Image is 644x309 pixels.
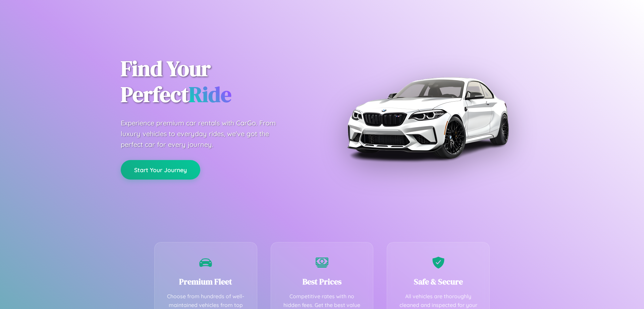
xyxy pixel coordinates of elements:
[397,276,479,287] h3: Safe & Secure
[121,118,288,150] p: Experience premium car rentals with CarGo. From luxury vehicles to everyday rides, we've got the ...
[121,160,200,180] button: Start Your Journey
[189,80,231,109] span: Ride
[121,56,312,108] h1: Find Your Perfect
[165,276,247,287] h3: Premium Fleet
[281,276,363,287] h3: Best Prices
[344,34,512,202] img: Premium BMW car rental vehicle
